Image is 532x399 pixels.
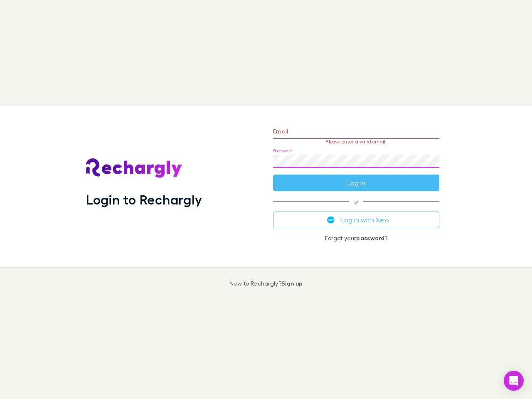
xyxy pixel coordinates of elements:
[86,158,182,178] img: Rechargly's Logo
[273,139,439,145] p: Please enter a valid email.
[327,216,335,224] img: Xero's logo
[281,280,303,287] a: Sign up
[273,148,293,154] label: Password
[356,234,384,241] a: password
[273,235,439,241] p: Forgot your ?
[86,192,202,207] h1: Login to Rechargly
[273,201,439,202] span: or
[229,280,303,287] p: New to Rechargly?
[273,212,439,228] button: Log in with Xero
[504,371,524,391] div: Open Intercom Messenger
[273,175,439,191] button: Log in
